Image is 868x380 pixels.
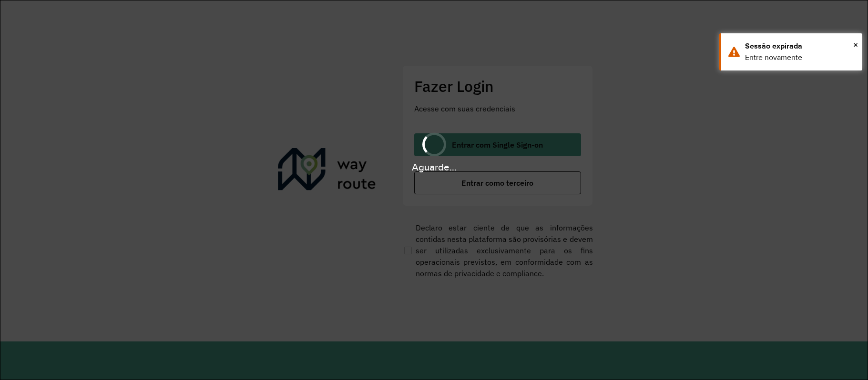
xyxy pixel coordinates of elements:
font: Aguarde... [412,162,457,173]
button: Fechar [853,38,858,52]
font: Sessão expirada [745,42,802,50]
div: Sessão expirada [745,40,855,52]
font: Entre novamente [745,53,802,61]
font: × [853,40,858,50]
